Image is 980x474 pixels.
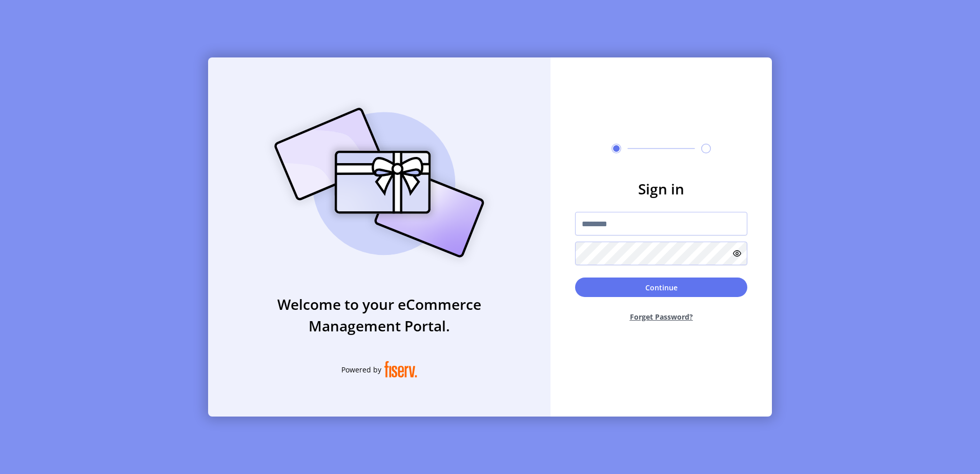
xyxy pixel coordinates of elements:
[575,178,747,200] h3: Sign in
[259,96,500,269] img: card_Illustration.svg
[575,278,747,297] button: Continue
[575,303,747,330] button: Forget Password?
[208,293,550,337] h3: Welcome to your eCommerce Management Portal.
[341,364,381,375] span: Powered by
